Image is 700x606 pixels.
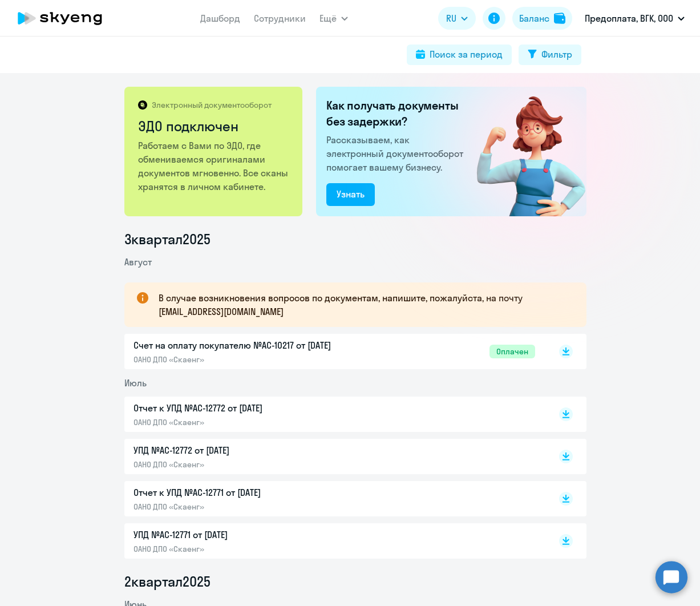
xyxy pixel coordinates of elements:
[326,133,468,174] p: Рассказываем, как электронный документооборот помогает вашему бизнесу.
[512,7,572,30] button: Балансbalance
[124,256,152,268] span: Август
[152,100,272,110] p: Электронный документооборот
[458,87,586,216] img: connected
[489,345,535,358] span: Оплачен
[337,187,365,201] div: Узнать
[326,183,375,206] button: Узнать
[133,338,373,352] p: Счет на оплату покупателю №AC-10217 от [DATE]
[430,47,503,61] div: Поиск за период
[319,11,337,25] span: Ещё
[200,13,240,24] a: Дашборд
[541,47,572,61] div: Фильтр
[133,354,373,365] p: ОАНО ДПО «Скаенг»
[133,401,373,415] p: Отчет к УПД №AC-12772 от [DATE]
[138,117,290,135] h2: ЭДО подключен
[138,139,290,193] p: Работаем с Вами по ЭДО, где обмениваемся оригиналами документов мгновенно. Все сканы хранятся в л...
[133,486,373,499] p: Отчет к УПД №AC-12771 от [DATE]
[326,98,468,130] h2: Как получать документы без задержки?
[133,443,535,470] a: УПД №AC-12772 от [DATE]ОАНО ДПО «Скаенг»
[133,528,535,554] a: УПД №AC-12771 от [DATE]ОАНО ДПО «Скаенг»
[319,7,348,30] button: Ещё
[124,230,586,248] li: 3 квартал 2025
[519,45,581,65] button: Фильтр
[446,11,456,25] span: RU
[124,377,147,389] span: Июль
[407,45,512,65] button: Поиск за период
[124,572,586,591] li: 2 квартал 2025
[133,459,373,470] p: ОАНО ДПО «Скаенг»
[159,291,566,318] p: В случае возникновения вопросов по документам, напишите, пожалуйста, на почту [EMAIL_ADDRESS][DOM...
[579,5,690,32] button: Предоплата, ВГК, ООО
[133,502,373,512] p: ОАНО ДПО «Скаенг»
[519,11,549,25] div: Баланс
[554,13,565,24] img: balance
[133,528,373,542] p: УПД №AC-12771 от [DATE]
[133,401,535,427] a: Отчет к УПД №AC-12772 от [DATE]ОАНО ДПО «Скаенг»
[133,338,535,365] a: Счет на оплату покупателю №AC-10217 от [DATE]ОАНО ДПО «Скаенг»Оплачен
[254,13,306,24] a: Сотрудники
[438,7,476,30] button: RU
[133,486,535,512] a: Отчет к УПД №AC-12771 от [DATE]ОАНО ДПО «Скаенг»
[133,544,373,554] p: ОАНО ДПО «Скаенг»
[133,443,373,457] p: УПД №AC-12772 от [DATE]
[133,417,373,427] p: ОАНО ДПО «Скаенг»
[585,11,673,25] p: Предоплата, ВГК, ООО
